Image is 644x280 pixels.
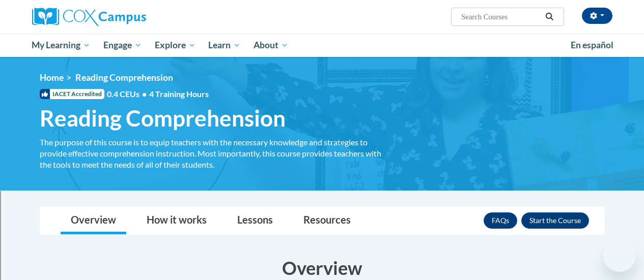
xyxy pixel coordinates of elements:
[32,8,146,26] img: Cox Campus
[97,34,148,57] a: Engage
[40,137,391,170] div: The purpose of this course is to equip teachers with the necessary knowledge and strategies to pr...
[202,34,247,57] a: Learn
[155,39,195,51] span: Explore
[32,8,215,26] a: Cox Campus
[460,11,542,23] input: Search Courses
[25,34,97,57] a: My Learning
[564,35,620,56] a: En español
[247,34,295,57] a: About
[142,89,147,99] span: •
[32,39,90,51] span: My Learning
[103,39,142,51] span: Engage
[149,89,209,99] span: 4 Training Hours
[571,40,613,50] span: En español
[254,39,288,51] span: About
[107,88,209,100] span: 0.4 CEUs
[208,39,240,51] span: Learn
[40,89,104,99] span: IACET Accredited
[542,11,557,23] button: Search
[75,72,173,83] span: Reading Comprehension
[603,239,636,272] iframe: Button to launch messaging window
[582,8,612,24] button: Account Settings
[40,105,286,132] span: Reading Comprehension
[40,72,64,83] a: Home
[24,34,620,57] div: Main menu
[148,34,202,57] a: Explore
